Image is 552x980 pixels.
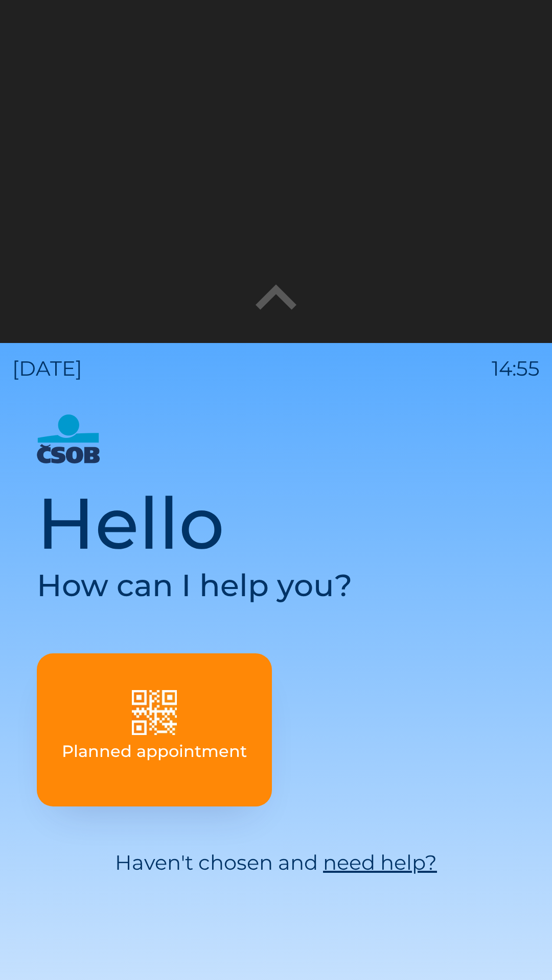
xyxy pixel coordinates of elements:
p: Planned appointment [62,739,247,764]
p: [DATE] [12,353,82,384]
img: fe5f2bf3-6af0-4982-a98a-3c11f1b756ee.jpg [132,690,177,735]
button: Planned appointment [37,653,272,806]
a: need help? [323,850,437,875]
p: 14:55 [492,353,540,384]
img: Logo [37,414,515,463]
h1: Hello [37,480,515,567]
p: Haven't chosen and [37,847,515,878]
h2: How can I help you? [37,567,515,604]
